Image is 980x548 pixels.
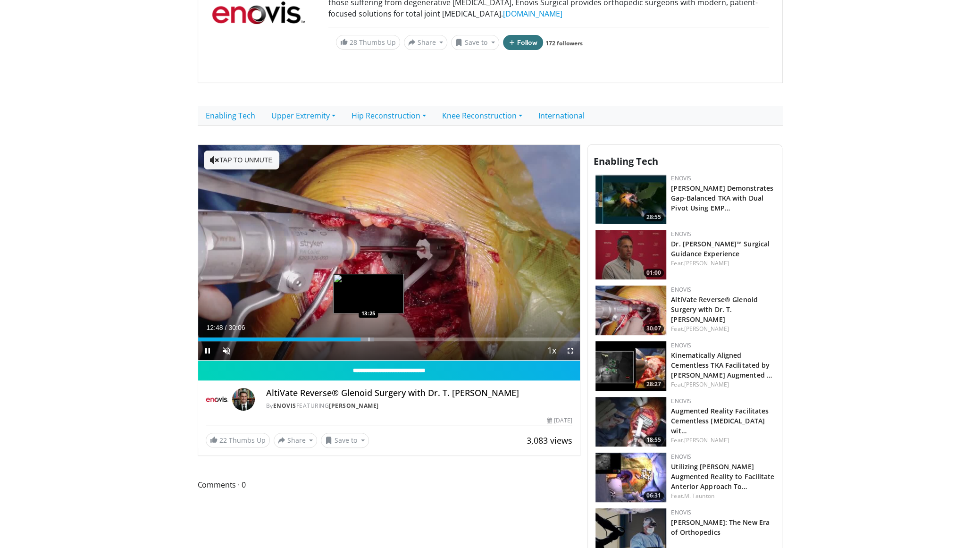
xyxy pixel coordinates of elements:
[671,286,691,294] a: Enovis
[336,35,400,50] a: 28 Thumbs Up
[198,106,263,126] a: Enabling Tech
[232,388,255,411] img: Avatar
[644,491,664,500] span: 06:31
[595,397,666,447] img: 4b9bff21-e45c-41f9-97e8-579b0d2683d8.150x105_q85_crop-smart_upscale.jpg
[350,38,357,47] span: 28
[644,269,664,277] span: 01:00
[204,151,279,169] button: Tap to unmute
[595,341,666,391] a: 28:27
[671,184,773,212] a: [PERSON_NAME] Demonstrates Gap-Balanced TKA with Dual Pivot Using EMP…
[266,388,573,398] h4: AltiVate Reverse® Glenoid Surgery with Dr. T. [PERSON_NAME]
[225,324,227,331] span: /
[434,106,530,126] a: Knee Reconstruction
[530,106,593,126] a: International
[404,35,448,50] button: Share
[684,259,729,267] a: [PERSON_NAME]
[217,341,236,360] button: Unmute
[561,341,580,360] button: Fullscreen
[594,155,658,168] span: Enabling Tech
[684,380,729,388] a: [PERSON_NAME]
[671,397,691,405] a: Enovis
[644,436,664,444] span: 18:55
[273,402,296,410] a: Enovis
[333,274,404,313] img: image.jpeg
[684,436,729,444] a: [PERSON_NAME]
[671,295,758,324] a: AltiVate Reverse® Glenoid Surgery with Dr. T. [PERSON_NAME]
[451,35,499,50] button: Save to
[671,380,774,389] div: Feat.
[671,492,774,500] div: Feat.
[547,416,572,425] div: [DATE]
[595,230,666,279] a: 01:00
[671,508,691,516] a: Enovis
[207,324,223,331] span: 12:48
[595,230,666,279] img: 626b3177-d34f-44a1-b0fd-09e8a1a070c8.150x105_q85_crop-smart_upscale.jpg
[671,453,691,461] a: Enovis
[671,351,772,379] a: Kinematically Aligned Cementless TKA Facilitated by [PERSON_NAME] Augmented …
[198,337,580,341] div: Progress Bar
[266,402,573,410] div: By FEATURING
[595,286,666,335] img: 1db4e5eb-402e-472b-8902-a12433474048.150x105_q85_crop-smart_upscale.jpg
[671,259,774,268] div: Feat.
[684,325,729,333] a: [PERSON_NAME]
[595,286,666,335] a: 30:07
[545,39,583,47] a: 172 followers
[321,433,369,448] button: Save to
[595,453,666,502] a: 06:31
[671,239,770,258] a: Dr. [PERSON_NAME]™ Surgical Guidance Experience
[503,35,544,50] button: Follow
[595,174,666,224] img: f2eb7e46-0718-475a-8f7c-ce1e319aa5a8.150x105_q85_crop-smart_upscale.jpg
[219,436,227,445] span: 22
[671,462,774,491] a: Utilizing [PERSON_NAME] Augmented Reality to Facilitate Anterior Approach To…
[671,230,691,238] a: Enovis
[503,8,562,19] a: [DOMAIN_NAME]
[527,435,572,446] span: 3,083 views
[671,436,774,445] div: Feat.
[329,402,379,410] a: [PERSON_NAME]
[671,518,770,537] a: [PERSON_NAME]: The New Era of Orthopedics
[274,433,318,448] button: Share
[671,174,691,182] a: Enovis
[671,325,774,333] div: Feat.
[595,397,666,447] a: 18:55
[644,213,664,221] span: 28:55
[198,145,580,361] video-js: Video Player
[206,388,228,411] img: Enovis
[198,341,217,360] button: Pause
[343,106,434,126] a: Hip Reconstruction
[228,324,245,331] span: 30:06
[595,453,666,502] img: 7dbc0d68-c1fc-419d-9ba5-0969a103abb4.150x105_q85_crop-smart_upscale.jpg
[542,341,561,360] button: Playback Rate
[644,324,664,333] span: 30:07
[595,341,666,391] img: c9ff072b-fb29-474b-9468-fe1ef3588e05.150x105_q85_crop-smart_upscale.jpg
[684,492,714,500] a: M. Taunton
[671,406,769,435] a: Augmented Reality Facilitates Cementless [MEDICAL_DATA] wit…
[198,479,581,491] span: Comments 0
[595,174,666,224] a: 28:55
[206,433,270,447] a: 22 Thumbs Up
[263,106,343,126] a: Upper Extremity
[644,380,664,388] span: 28:27
[671,341,691,349] a: Enovis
